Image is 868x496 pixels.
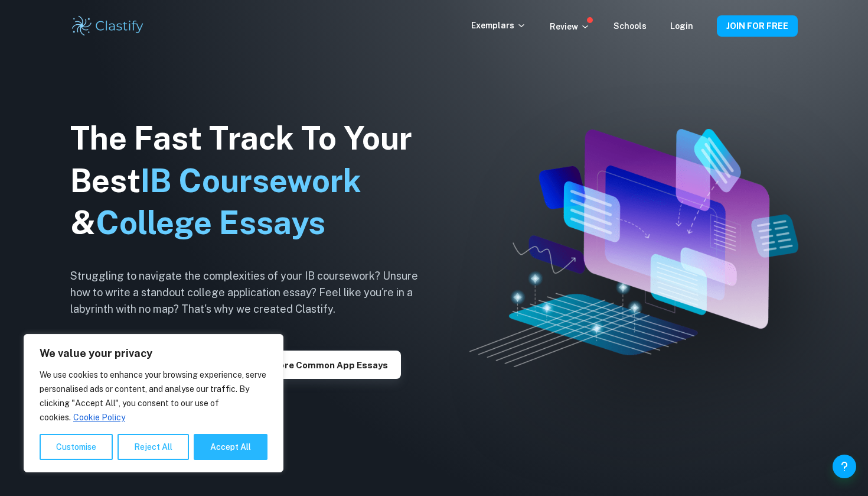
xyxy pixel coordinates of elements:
[717,15,798,37] button: JOIN FOR FREE
[247,359,401,370] a: Explore Common App essays
[833,455,856,478] button: Help and Feedback
[141,162,361,199] span: IB Coursework
[469,129,798,367] img: Clastify hero
[118,434,189,460] button: Reject All
[40,434,113,460] button: Customise
[70,117,436,245] h1: The Fast Track To Your Best &
[471,19,526,32] p: Exemplars
[40,346,267,361] p: We value your privacy
[96,204,325,241] span: College Essays
[247,351,401,379] button: Explore Common App essays
[550,20,590,33] p: Review
[194,434,267,460] button: Accept All
[670,21,693,31] a: Login
[73,412,126,423] a: Cookie Policy
[70,268,436,317] h6: Struggling to navigate the complexities of your IB coursework? Unsure how to write a standout col...
[70,14,145,38] img: Clastify logo
[614,21,647,31] a: Schools
[24,334,283,472] div: We value your privacy
[40,368,267,424] p: We use cookies to enhance your browsing experience, serve personalised ads or content, and analys...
